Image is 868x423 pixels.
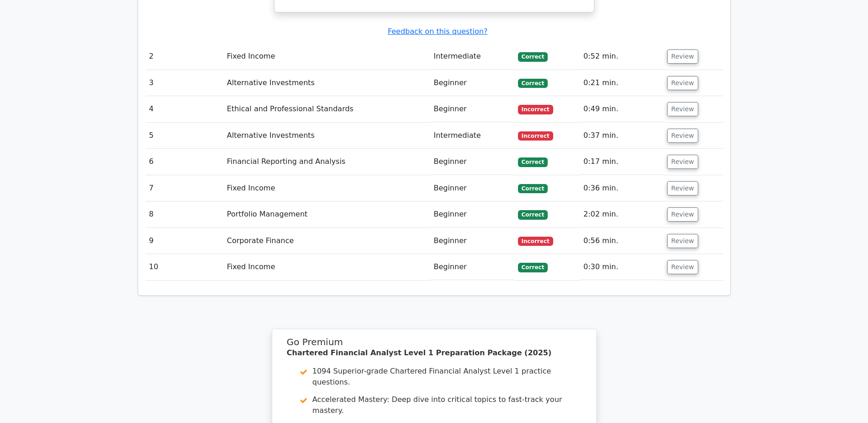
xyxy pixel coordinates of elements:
td: Alternative Investments [223,70,430,96]
span: Correct [518,52,548,61]
td: Fixed Income [223,254,430,280]
td: 8 [146,201,223,228]
td: Beginner [430,254,514,280]
button: Review [667,129,698,143]
td: 0:56 min. [580,228,663,254]
span: Correct [518,210,548,219]
td: 7 [146,175,223,201]
span: Incorrect [518,105,553,114]
button: Review [667,102,698,116]
td: 0:52 min. [580,43,663,70]
td: Corporate Finance [223,228,430,254]
span: Incorrect [518,237,553,246]
a: Feedback on this question? [388,27,487,36]
td: 0:30 min. [580,254,663,280]
td: 2 [146,43,223,70]
td: Beginner [430,175,514,201]
button: Review [667,181,698,195]
td: Financial Reporting and Analysis [223,149,430,175]
td: 0:17 min. [580,149,663,175]
button: Review [667,155,698,169]
button: Review [667,76,698,90]
span: Correct [518,184,548,193]
td: 0:49 min. [580,96,663,122]
td: Fixed Income [223,43,430,70]
button: Review [667,49,698,64]
button: Review [667,207,698,222]
td: 0:37 min. [580,123,663,149]
td: 10 [146,254,223,280]
td: 0:36 min. [580,175,663,201]
button: Review [667,234,698,248]
td: Fixed Income [223,175,430,201]
span: Correct [518,157,548,167]
td: 6 [146,149,223,175]
td: Beginner [430,201,514,228]
td: Beginner [430,96,514,122]
td: Ethical and Professional Standards [223,96,430,122]
span: Correct [518,263,548,272]
td: Portfolio Management [223,201,430,228]
td: Alternative Investments [223,123,430,149]
td: 4 [146,96,223,122]
button: Review [667,260,698,274]
td: 2:02 min. [580,201,663,228]
td: 3 [146,70,223,96]
td: Intermediate [430,43,514,70]
td: Beginner [430,228,514,254]
td: 9 [146,228,223,254]
td: Beginner [430,70,514,96]
td: Intermediate [430,123,514,149]
td: Beginner [430,149,514,175]
td: 5 [146,123,223,149]
td: 0:21 min. [580,70,663,96]
span: Incorrect [518,131,553,141]
span: Correct [518,79,548,88]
